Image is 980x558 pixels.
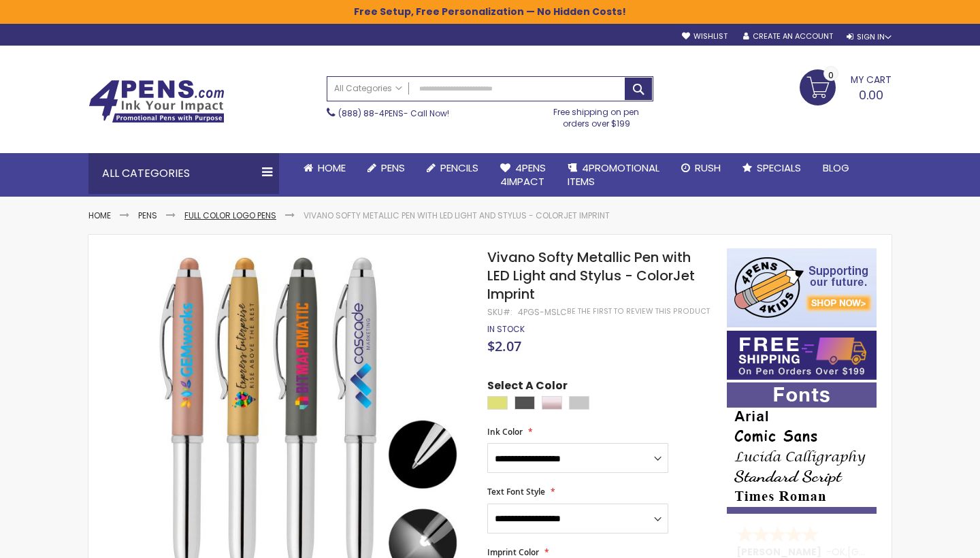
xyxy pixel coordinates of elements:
[514,396,535,410] div: Gunmetal
[847,32,892,42] div: Sign In
[823,161,849,175] span: Blog
[800,69,892,103] a: 0.00 0
[487,486,545,497] span: Text Font Style
[487,337,521,355] span: $2.07
[357,153,416,183] a: Pens
[487,323,525,335] span: In stock
[184,210,276,221] a: Full Color Logo Pens
[828,69,834,82] span: 0
[487,426,523,438] span: Ink Color
[868,521,980,558] iframe: Google Customer Reviews
[88,210,111,221] a: Home
[727,382,877,514] img: font-personalization-examples
[416,153,489,183] a: Pencils
[487,248,695,303] span: Vivano Softy Metallic Pen with LED Light and Stylus - ColorJet Imprint
[327,77,409,99] a: All Categories
[670,153,732,183] a: Rush
[567,306,710,316] a: Be the first to review this product
[518,307,567,318] div: 4PGS-MSLC
[757,161,801,175] span: Specials
[487,396,508,410] div: Gold
[88,80,225,123] img: 4Pens Custom Pens and Promotional Products
[540,101,654,129] div: Free shipping on pen orders over $199
[338,108,449,119] span: - Call Now!
[743,31,833,42] a: Create an Account
[293,153,357,183] a: Home
[487,324,525,335] div: Availability
[304,210,610,221] li: Vivano Softy Metallic Pen with LED Light and Stylus - ColorJet Imprint
[334,83,402,94] span: All Categories
[487,378,568,397] span: Select A Color
[338,108,404,119] a: (888) 88-4PENS
[732,153,812,183] a: Specials
[542,396,562,410] div: Rose Gold
[727,331,877,380] img: Free shipping on orders over $199
[500,161,546,188] span: 4Pens 4impact
[568,161,659,188] span: 4PROMOTIONAL ITEMS
[487,546,539,558] span: Imprint Color
[557,153,670,197] a: 4PROMOTIONALITEMS
[812,153,860,183] a: Blog
[381,161,405,175] span: Pens
[318,161,346,175] span: Home
[695,161,721,175] span: Rush
[487,306,512,318] strong: SKU
[489,153,557,197] a: 4Pens4impact
[859,86,883,103] span: 0.00
[88,153,279,194] div: All Categories
[138,210,157,221] a: Pens
[440,161,478,175] span: Pencils
[727,248,877,327] img: 4pens 4 kids
[682,31,728,42] a: Wishlist
[569,396,589,410] div: Silver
